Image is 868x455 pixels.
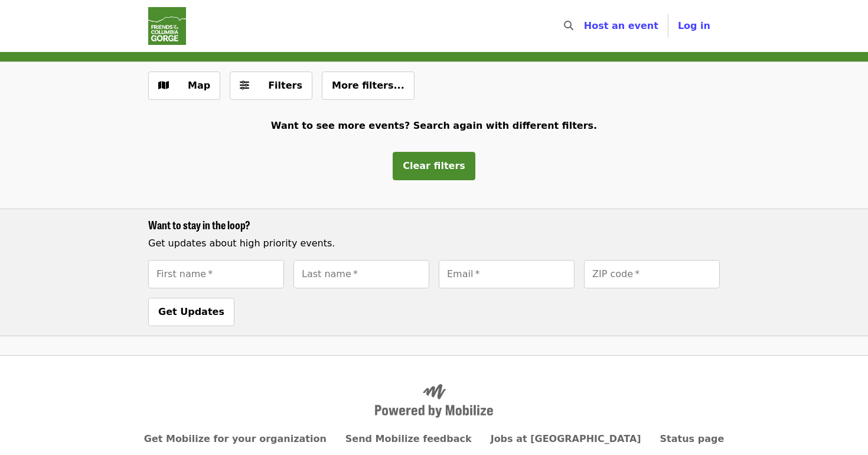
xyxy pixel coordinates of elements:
i: sliders-h icon [240,80,249,91]
input: [object Object] [293,260,429,288]
button: Clear filters [393,152,475,180]
i: map icon [158,80,169,91]
span: Want to see more events? Search again with different filters. [271,120,597,131]
span: Clear filters [403,160,465,171]
img: Powered by Mobilize [375,384,493,418]
input: [object Object] [584,260,720,288]
i: search icon [564,20,573,31]
input: [object Object] [439,260,575,288]
a: Send Mobilize feedback [345,433,472,444]
span: Get updates about high priority events. [148,238,335,249]
button: More filters... [322,71,415,100]
nav: Primary footer navigation [148,432,720,446]
span: Want to stay in the loop? [148,217,250,232]
button: Filters (0 selected) [230,71,312,100]
span: Log in [678,20,710,31]
input: [object Object] [148,260,284,288]
span: More filters... [332,80,404,91]
button: Get Updates [148,298,234,326]
span: Filters [268,80,302,91]
a: Jobs at [GEOGRAPHIC_DATA] [491,433,641,444]
button: Show map view [148,71,220,100]
span: Map [188,80,210,91]
button: Log in [668,14,720,38]
a: Get Mobilize for your organization [144,433,327,444]
input: Search [580,12,590,40]
a: Status page [660,433,725,444]
a: Host an event [584,20,658,31]
img: Friends Of The Columbia Gorge - Home [148,7,186,45]
span: Get Updates [158,306,224,317]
